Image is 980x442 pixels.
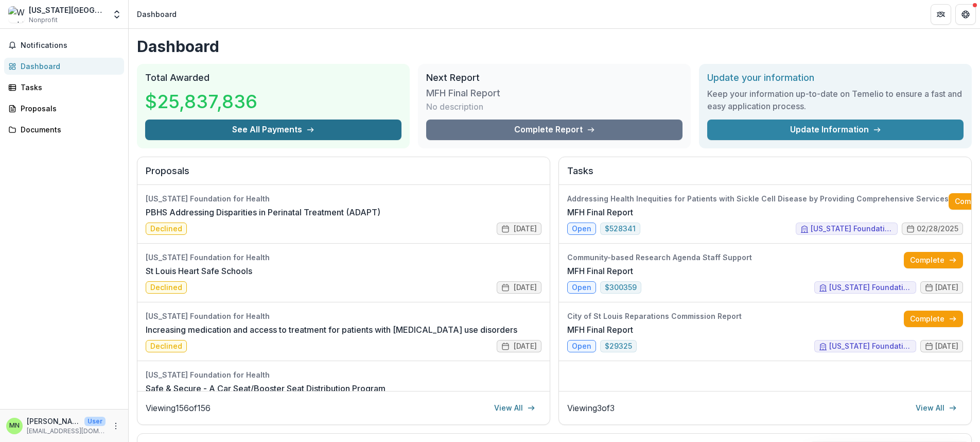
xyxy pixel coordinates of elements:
[27,416,80,427] p: [PERSON_NAME]
[137,37,972,56] h1: Dashboard
[567,402,615,414] p: Viewing 3 of 3
[21,61,116,72] div: Dashboard
[567,165,963,185] h2: Tasks
[137,9,177,20] div: Dashboard
[146,165,541,185] h2: Proposals
[146,265,252,277] a: St Louis Heart Safe Schools
[146,324,517,336] a: Increasing medication and access to treatment for patients with [MEDICAL_DATA] use disorders
[707,72,964,83] h2: Update your information
[4,79,124,96] a: Tasks
[707,88,964,112] h3: Keep your information up-to-date on Temelio to ensure a fast and easy application process.
[909,400,963,416] a: View All
[426,72,682,83] h2: Next Report
[21,41,120,50] span: Notifications
[4,58,124,75] a: Dashboard
[21,103,116,114] div: Proposals
[4,121,124,138] a: Documents
[8,6,25,23] img: Washington University
[904,311,963,327] a: Complete
[110,420,122,432] button: More
[29,15,58,25] span: Nonprofit
[707,120,964,140] a: Update Information
[9,422,20,429] div: Mitra Naseh
[110,4,124,25] button: Open entity switcher
[21,124,116,135] div: Documents
[955,4,976,25] button: Get Help
[931,4,951,25] button: Partners
[904,252,963,268] a: Complete
[27,427,106,436] p: [EMAIL_ADDRESS][DOMAIN_NAME]
[426,120,682,140] a: Complete Report
[84,417,106,426] p: User
[29,5,106,15] div: [US_STATE][GEOGRAPHIC_DATA]
[146,382,386,395] a: Safe & Secure - A Car Seat/Booster Seat Distribution Program
[426,100,483,113] p: No description
[567,324,633,336] a: MFH Final Report
[488,400,541,416] a: View All
[426,88,503,99] h3: MFH Final Report
[146,206,380,218] a: PBHS Addressing Disparities in Perinatal Treatment (ADAPT)
[4,37,124,54] button: Notifications
[145,120,401,140] button: See All Payments
[567,206,633,218] a: MFH Final Report
[145,72,401,83] h2: Total Awarded
[145,88,257,115] h3: $25,837,836
[21,82,116,93] div: Tasks
[133,7,181,22] nav: breadcrumb
[567,265,633,277] a: MFH Final Report
[146,402,211,414] p: Viewing 156 of 156
[4,100,124,117] a: Proposals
